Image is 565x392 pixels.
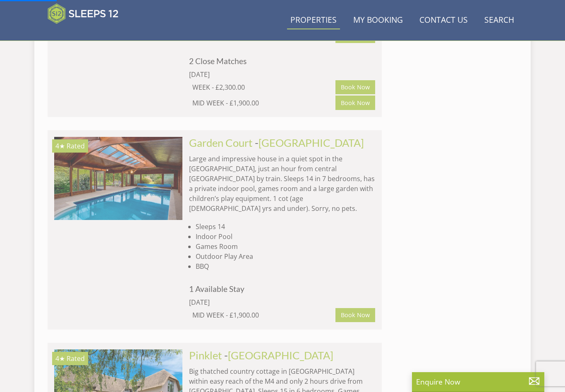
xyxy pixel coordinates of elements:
[189,57,375,65] h4: 2 Close Matches
[196,222,375,232] li: Sleeps 14
[189,69,301,79] div: [DATE]
[481,11,517,30] a: Search
[43,29,130,36] iframe: Customer reviews powered by Trustpilot
[192,310,335,320] div: MID WEEK - £1,900.00
[67,354,85,363] span: Rated
[196,241,375,251] li: Games Room
[189,284,375,293] h4: 1 Available Stay
[192,98,335,108] div: MID WEEK - £1,900.00
[196,251,375,261] li: Outdoor Play Area
[335,308,375,322] a: Book Now
[255,136,364,149] span: -
[192,82,335,92] div: WEEK - £2,300.00
[335,80,375,94] a: Book Now
[224,349,333,361] span: -
[335,96,375,110] a: Book Now
[67,141,85,151] span: Rated
[259,136,364,149] a: [GEOGRAPHIC_DATA]
[48,3,119,24] img: Sleeps 12
[189,136,253,149] a: Garden Court
[54,137,182,220] a: 4★ Rated
[228,349,333,361] a: [GEOGRAPHIC_DATA]
[416,376,540,387] p: Enquire Now
[55,354,65,363] span: Pinklet has a 4 star rating under the Quality in Tourism Scheme
[287,11,340,30] a: Properties
[189,154,375,213] p: Large and impressive house in a quiet spot in the [GEOGRAPHIC_DATA], just an hour from central [G...
[189,349,222,361] a: Pinklet
[350,11,406,30] a: My Booking
[189,297,301,307] div: [DATE]
[54,137,182,220] img: garden-court-surrey-pool-holiday-sleeps12.original.jpg
[196,261,375,271] li: BBQ
[416,11,471,30] a: Contact Us
[55,141,65,151] span: Garden Court has a 4 star rating under the Quality in Tourism Scheme
[196,232,375,241] li: Indoor Pool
